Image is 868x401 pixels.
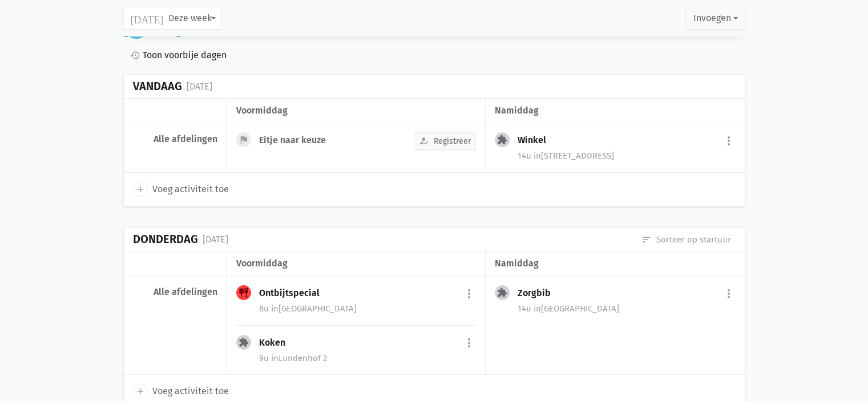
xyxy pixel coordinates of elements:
[203,232,228,247] div: [DATE]
[685,7,745,30] button: Invoegen
[133,182,229,197] a: add Voeg activiteit toe
[133,133,217,145] div: Alle afdelingen
[133,286,217,298] div: Alle afdelingen
[259,337,294,349] div: Koken
[495,256,735,271] div: namiddag
[534,151,614,161] span: [STREET_ADDRESS]
[419,136,429,146] i: how_to_reg
[534,303,541,314] span: in
[259,287,329,299] div: Ontbijtspecial
[259,353,269,363] span: 9u
[497,135,507,145] i: extension
[130,50,140,60] i: history
[414,132,476,150] button: Registreer
[518,303,531,314] span: 14u
[534,151,541,161] span: in
[152,182,229,197] span: Voeg activiteit toe
[236,256,476,271] div: voormiddag
[271,353,327,363] span: Lundenhof 2
[534,303,619,314] span: [GEOGRAPHIC_DATA]
[271,353,278,363] span: in
[131,13,164,23] i: [DATE]
[259,135,335,146] div: Eitje naar keuze
[239,135,249,145] i: flag
[123,7,222,30] button: Deze week
[495,103,735,118] div: namiddag
[133,80,182,93] div: Vandaag
[187,79,212,94] div: [DATE]
[239,287,249,298] i: tapas
[143,48,227,63] span: Toon voorbije dagen
[271,303,278,314] span: in
[135,386,146,396] i: add
[236,103,476,118] div: voormiddag
[126,48,227,63] a: Toon voorbije dagen
[271,303,357,314] span: [GEOGRAPHIC_DATA]
[518,151,531,161] span: 14u
[152,384,229,399] span: Voeg activiteit toe
[518,135,555,146] div: Winkel
[641,233,731,246] a: Sorteer op startuur
[135,184,146,195] i: add
[641,234,652,245] i: sort
[239,337,249,347] i: extension
[518,287,560,299] div: Zorgbib
[133,233,198,246] div: Donderdag
[497,287,507,298] i: extension
[133,384,229,399] a: add Voeg activiteit toe
[259,303,269,314] span: 8u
